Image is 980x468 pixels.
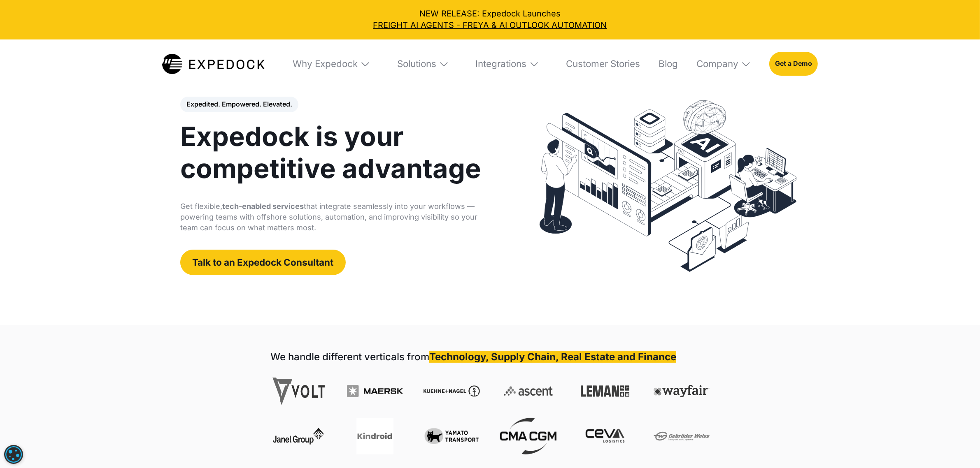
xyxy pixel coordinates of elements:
[939,429,980,468] iframe: Chat Widget
[180,201,497,233] p: Get flexible, that integrate seamlessly into your workflows — powering teams with offshore soluti...
[8,20,972,31] a: FREIGHT AI AGENTS - FREYA & AI OUTLOOK AUTOMATION
[284,39,379,89] div: Why Expedock
[468,39,548,89] div: Integrations
[650,39,678,89] a: Blog
[696,58,738,70] div: Company
[558,39,640,89] a: Customer Stories
[397,58,436,70] div: Solutions
[180,120,497,184] h1: Expedock is your competitive advantage
[8,8,972,31] div: NEW RELEASE: Expedock Launches
[476,58,527,70] div: Integrations
[180,250,346,275] a: Talk to an Expedock Consultant
[270,351,429,363] strong: We handle different verticals from
[688,39,759,89] div: Company
[389,39,457,89] div: Solutions
[293,58,358,70] div: Why Expedock
[429,351,676,363] strong: Technology, Supply Chain, Real Estate and Finance
[222,202,304,211] strong: tech-enabled services
[769,52,818,76] a: Get a Demo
